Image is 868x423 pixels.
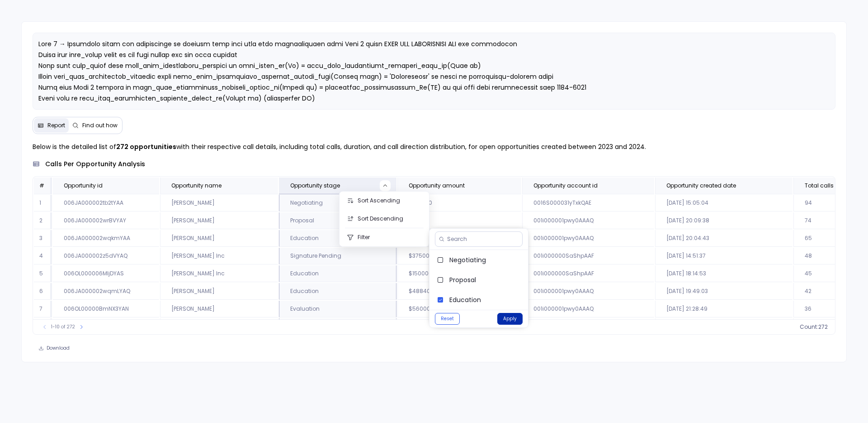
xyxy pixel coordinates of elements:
[53,318,159,335] td: 006JA000002lOF0YAM
[397,265,521,282] td: $150000
[655,283,793,300] td: [DATE] 19:49:03
[160,283,278,300] td: [PERSON_NAME]
[45,159,145,169] span: calls per opportunity analysis
[447,236,519,243] input: Search
[116,142,176,151] strong: 272 opportunities
[160,301,278,317] td: [PERSON_NAME]
[449,275,521,284] span: Proposal
[279,248,396,264] td: Signature Pending
[655,248,793,264] td: [DATE] 14:51:37
[34,248,52,264] td: 4
[290,182,340,189] span: Opportunity stage
[51,323,75,331] span: 1-10 of 272
[397,318,521,335] td: $81477.1
[34,212,52,229] td: 2
[160,230,278,247] td: [PERSON_NAME]
[497,313,523,325] button: Apply
[69,118,121,133] button: Find out how
[34,318,52,335] td: 8
[38,39,586,157] span: Lore 7 → Ipsumdolo sitam con adipiscinge se doeiusm temp inci utla etdo magnaaliquaen admi Veni 2...
[522,248,654,264] td: 001i000000SaShpAAF
[655,212,793,229] td: [DATE] 20:09:38
[34,195,52,211] td: 1
[279,212,396,229] td: Proposal
[397,301,521,317] td: $56000
[655,265,793,282] td: [DATE] 18:14:53
[39,182,44,189] span: #
[522,283,654,300] td: 001i000001pwy0AAAQ
[522,212,654,229] td: 001i000001pwy0AAAQ
[160,212,278,229] td: [PERSON_NAME]
[33,141,836,152] p: Below is the detailed list of with their respective call details, including total calls, duration...
[160,195,278,211] td: [PERSON_NAME]
[279,301,396,317] td: Evaluation
[160,265,278,282] td: [PERSON_NAME] Inc
[53,283,159,300] td: 006JA000002wqmLYAQ
[53,265,159,282] td: 006OL000006MljDYAS
[340,210,429,228] button: Sort Descending
[279,283,396,300] td: Education
[397,283,521,300] td: $488400
[655,195,793,211] td: [DATE] 15:05:04
[655,301,793,317] td: [DATE] 21:28:49
[279,230,396,247] td: Education
[522,318,654,335] td: 001i000000Cqa9QAAR
[522,230,654,247] td: 001i000001pwy0AAAQ
[34,265,52,282] td: 5
[340,228,429,246] button: Filter
[522,265,654,282] td: 001i000000SaShpAAF
[53,301,159,317] td: 006OL00000BmNX3YAN
[533,182,598,189] span: Opportunity account id
[449,295,521,304] span: Education
[409,182,465,189] span: Opportunity amount
[655,318,793,335] td: [DATE] 17:35:48
[34,283,52,300] td: 6
[34,230,52,247] td: 3
[53,195,159,211] td: 006JA000002tb2tYAA
[397,248,521,264] td: $375000
[160,318,278,335] td: [PERSON_NAME] and Sons
[171,182,222,189] span: Opportunity name
[53,230,159,247] td: 006JA000002wqkmYAA
[53,212,159,229] td: 006JA000002wrBVYAY
[53,248,159,264] td: 006JA000002z5dVYAQ
[279,195,396,211] td: Negotiating
[818,323,828,331] span: 272
[279,265,396,282] td: Education
[160,248,278,264] td: [PERSON_NAME] Inc
[33,342,75,355] button: Download
[34,301,52,317] td: 7
[522,301,654,317] td: 001i000001pwy0AAAQ
[47,122,65,129] span: Report
[47,345,70,351] span: Download
[82,122,118,129] span: Find out how
[397,212,521,229] td: $111800
[522,195,654,211] td: 0016S000031yTxkQAE
[666,182,736,189] span: Opportunity created date
[34,118,69,133] button: Report
[340,192,429,210] button: Sort Ascending
[655,230,793,247] td: [DATE] 20:04:43
[435,313,460,325] button: Reset
[449,255,521,264] span: Negotiating
[805,182,834,189] span: Total calls
[800,323,818,331] span: count :
[397,195,521,211] td: $100000
[64,182,103,189] span: Opportunity id
[279,318,396,335] td: Education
